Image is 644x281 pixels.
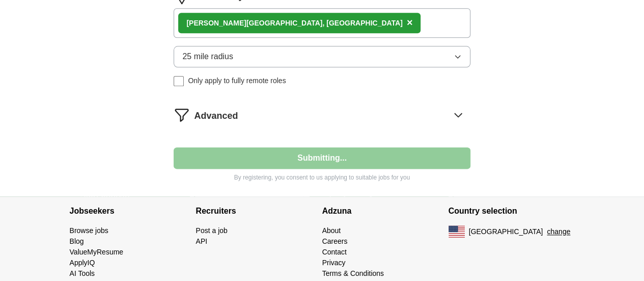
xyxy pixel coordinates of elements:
[174,107,190,123] img: filter
[70,248,124,256] a: ValueMyResume
[70,259,95,267] a: ApplyIQ
[322,226,341,235] a: About
[174,147,470,169] button: Submitting...
[449,197,575,225] h4: Country selection
[70,237,84,245] a: Blog
[70,226,108,235] a: Browse jobs
[407,15,413,31] button: ×
[196,237,208,245] a: API
[186,19,322,27] strong: [PERSON_NAME][GEOGRAPHIC_DATA]
[70,269,95,277] a: AI Tools
[322,237,348,245] a: Careers
[469,226,543,237] span: [GEOGRAPHIC_DATA]
[322,259,346,267] a: Privacy
[322,269,384,277] a: Terms & Conditions
[186,18,402,29] div: , [GEOGRAPHIC_DATA]
[196,226,228,235] a: Post a job
[322,248,347,256] a: Contact
[174,173,470,182] p: By registering, you consent to us applying to suitable jobs for you
[407,17,413,28] span: ×
[174,46,470,67] button: 25 mile radius
[449,225,465,238] img: US flag
[182,50,233,63] span: 25 mile radius
[188,75,286,86] span: Only apply to fully remote roles
[194,109,238,123] span: Advanced
[174,76,184,86] input: Only apply to fully remote roles
[547,226,570,237] button: change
